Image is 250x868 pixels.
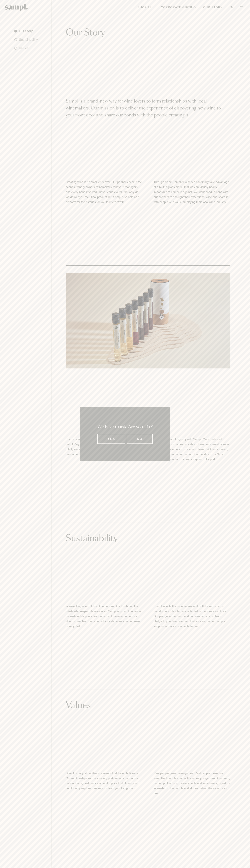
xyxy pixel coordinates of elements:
[97,434,125,444] button: Yes
[97,424,153,430] h2: We have to ask. Are you 21+?
[5,4,28,11] img: Sampl logo
[136,4,155,11] a: Shop All
[127,434,153,444] button: No
[14,37,38,42] a: Sustainability
[14,29,38,34] a: Our Story
[159,4,198,11] a: Corporate Gifting
[14,46,38,51] a: Values
[201,4,224,11] a: Our Story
